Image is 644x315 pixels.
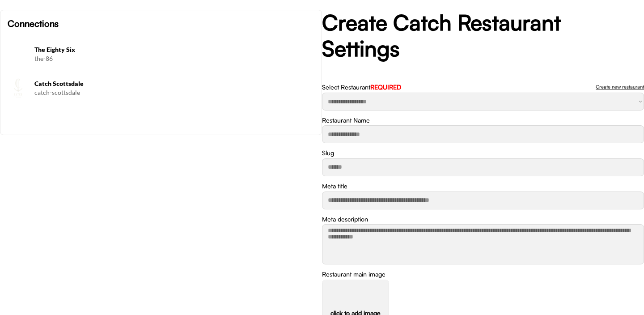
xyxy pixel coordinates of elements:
font: REQUIRED [370,83,401,91]
img: Screenshot%202025-08-11%20at%2010.33.52%E2%80%AFAM.png [8,43,29,65]
div: Slug [322,149,334,157]
div: Select Restaurant [322,83,401,92]
h6: Catch Scottsdale [34,79,314,88]
img: CATCH%20SCOTTSDALE_Logo%20Only.png [8,77,29,99]
div: Create new restaurant [596,85,644,89]
h2: Create Catch Restaurant Settings [322,10,644,61]
div: Meta description [322,215,368,224]
div: the-86 [34,54,314,63]
div: Restaurant Name [322,116,370,125]
div: catch-scottsdale [34,88,314,97]
div: Restaurant main image [322,270,386,279]
div: Meta title [322,182,347,191]
h6: Connections [8,17,314,30]
h6: The Eighty Six [34,45,314,54]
